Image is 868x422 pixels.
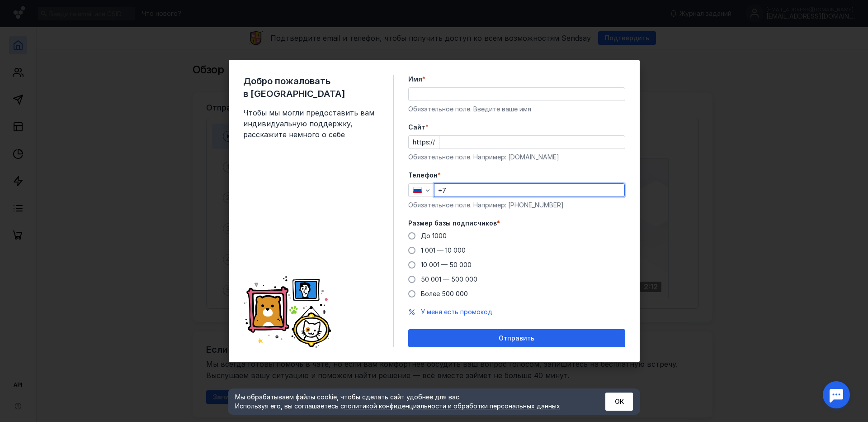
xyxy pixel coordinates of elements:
span: Cайт [408,123,425,132]
span: Имя [408,75,422,84]
span: 50 001 — 500 000 [421,275,477,283]
div: Обязательное поле. Введите ваше имя [408,105,625,114]
span: Более 500 000 [421,290,468,297]
span: 10 001 — 50 000 [421,261,472,269]
div: Обязательное поле. Например: [DOMAIN_NAME] [408,153,625,162]
span: До 1000 [421,232,447,240]
span: Телефон [408,171,438,180]
span: У меня есть промокод [421,308,492,316]
span: Добро пожаловать в [GEOGRAPHIC_DATA] [243,75,379,100]
div: Мы обрабатываем файлы cookie, чтобы сделать сайт удобнее для вас. Используя его, вы соглашаетесь c [235,393,583,411]
a: политикой конфиденциальности и обработки персональных данных [344,402,560,410]
span: Размер базы подписчиков [408,219,497,228]
span: Отправить [499,335,534,342]
button: ОК [605,393,633,411]
span: Чтобы мы могли предоставить вам индивидуальную поддержку, расскажите немного о себе [243,107,379,140]
button: У меня есть промокод [421,307,492,316]
button: Отправить [408,329,625,347]
span: 1 001 — 10 000 [421,246,466,254]
div: Обязательное поле. Например: [PHONE_NUMBER] [408,201,625,210]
